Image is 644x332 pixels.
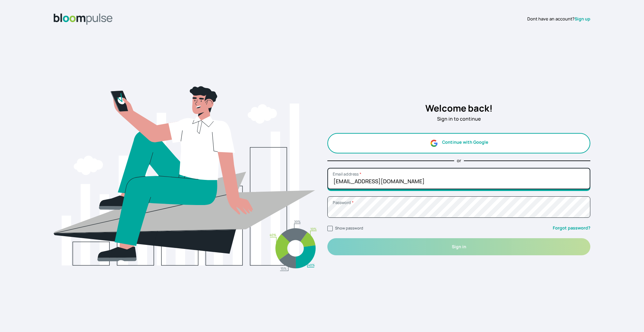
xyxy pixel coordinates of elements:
[54,13,113,25] img: Bloom Logo
[575,16,590,22] a: Sign up
[327,115,590,123] p: Sign in to continue
[327,102,590,115] h2: Welcome back!
[327,133,590,153] button: Continue with Google
[527,16,575,22] span: Dont have an account?
[54,33,317,324] img: signin.svg
[430,139,438,147] img: google.svg
[327,238,590,255] button: Sign in
[553,225,590,231] a: Forgot password?
[335,225,363,230] label: Show password
[457,157,461,164] p: or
